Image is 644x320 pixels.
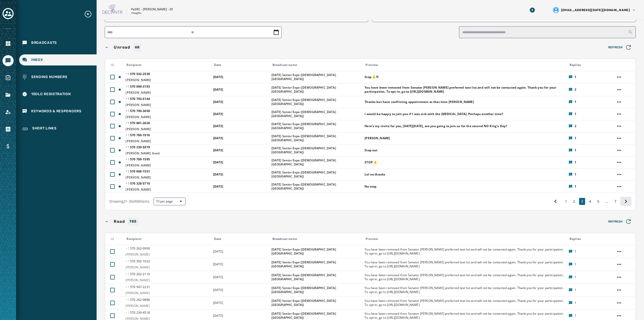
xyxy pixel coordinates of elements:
[570,237,612,241] div: Replies
[105,218,604,225] button: Read785
[563,198,569,205] button: 1
[126,78,210,82] span: [PERSON_NAME]
[126,157,130,161] span: +1
[595,198,601,205] button: 5
[575,172,576,176] span: 1
[126,188,210,192] span: [PERSON_NAME]
[571,198,577,205] button: 2
[126,259,150,263] span: 570 592 - 1032
[109,199,149,204] span: Showing 21 - 30 of 68 items
[126,133,150,137] span: 570 760 - 1916
[31,75,67,80] span: Sending Numbers
[213,313,223,318] span: [DATE]
[126,285,150,289] span: 570 947 - 2231
[126,253,210,257] span: [PERSON_NAME]
[271,273,361,281] span: [DATE] Senior Expo ([DEMOGRAPHIC_DATA][GEOGRAPHIC_DATA])
[575,160,576,164] span: 1
[105,44,602,51] button: Unread68
[365,260,565,268] span: You have been removed from Senator [PERSON_NAME] preferred text list and will not be contacted ag...
[271,134,361,142] span: [DATE] Senior Expo ([DEMOGRAPHIC_DATA][GEOGRAPHIC_DATA])
[365,148,565,152] span: Stop out
[528,6,537,15] button: Download Menu
[213,112,223,116] span: [DATE]
[131,7,173,11] p: PaSRC - [PERSON_NAME] - 20
[575,112,576,116] span: 1
[126,84,150,89] span: 570 690 - 3193
[126,310,150,315] span: 570 239 - 4518
[213,301,223,305] span: [DATE]
[561,8,630,12] span: [EMAIL_ADDRESS][DATE][DOMAIN_NAME]
[126,97,150,101] span: 570 793 - 5144
[31,57,43,62] span: Inbox
[3,106,14,118] a: Navigate to Account
[126,285,130,289] span: +1
[575,88,576,92] span: 2
[134,44,141,51] div: 68
[3,38,14,49] a: Navigate to Home
[19,54,97,65] a: Navigate to Inbox
[214,237,268,241] div: Date
[126,181,150,186] span: 570 328 - 5710
[365,100,565,104] span: Thanks but have conflicting appointment at that time [PERSON_NAME]
[127,237,210,241] div: Recipient
[126,272,130,276] span: +1
[575,262,576,266] span: 1
[570,63,612,67] div: Replies
[126,272,150,276] span: 570 262 - 2110
[126,97,130,101] span: +1
[153,197,186,205] button: 10 per page
[575,100,576,104] span: 1
[213,75,223,79] span: [DATE]
[31,40,57,45] span: Broadcasts
[365,247,565,256] span: You have been removed from Senator [PERSON_NAME] preferred text list and will not be contacted ag...
[271,170,361,179] span: [DATE] Senior Expo ([DEMOGRAPHIC_DATA][GEOGRAPHIC_DATA])
[271,286,361,294] span: [DATE] Senior Expo ([DEMOGRAPHIC_DATA][GEOGRAPHIC_DATA])
[126,115,210,119] span: [PERSON_NAME]
[213,172,223,176] span: [DATE]
[271,299,361,307] span: [DATE] Senior Expo ([DEMOGRAPHIC_DATA][GEOGRAPHIC_DATA])
[575,136,576,140] span: 1
[271,73,361,81] span: [DATE] Senior Expo ([DEMOGRAPHIC_DATA][GEOGRAPHIC_DATA])
[213,160,223,164] span: [DATE]
[126,246,150,251] span: 570 262 - 0900
[126,169,130,173] span: +1
[113,219,126,225] span: Read
[365,160,565,164] span: STOP ✋️
[575,301,576,305] span: 1
[365,136,565,140] span: [PERSON_NAME]
[579,198,585,205] button: 3
[271,146,361,154] span: [DATE] Senior Expo ([DEMOGRAPHIC_DATA][GEOGRAPHIC_DATA])
[608,218,632,225] span: Refresh
[575,250,576,254] span: 1
[612,198,618,205] button: 7
[608,44,632,51] span: Refresh
[213,249,223,254] span: [DATE]
[604,42,636,52] button: Refresh
[365,299,565,307] span: You have been removed from Senator [PERSON_NAME] preferred text list and will not be contacted ag...
[365,273,565,281] span: You have been removed from Senator [PERSON_NAME] preferred text list and will not be contacted ag...
[84,10,96,18] button: Expand sub nav menu
[126,127,210,131] span: [PERSON_NAME]
[272,237,361,241] div: Broadcast name
[126,103,210,107] span: [PERSON_NAME]
[126,157,150,161] span: 570 709 - 1595
[551,5,638,15] button: User settings
[31,109,82,114] span: Keywords & Responders
[366,63,565,67] div: Preview
[126,169,150,173] span: 570 606 - 1551
[575,148,576,152] span: 1
[213,136,223,140] span: [DATE]
[271,312,361,320] span: [DATE] Senior Expo ([DEMOGRAPHIC_DATA][GEOGRAPHIC_DATA])
[271,122,361,130] span: [DATE] Senior Expo ([DEMOGRAPHIC_DATA][GEOGRAPHIC_DATA])
[575,185,576,189] span: 1
[214,63,268,67] div: Date
[365,86,565,94] span: You have been removed from Senator [PERSON_NAME] preferred text list and will not be contacted ag...
[128,218,138,225] div: 785
[126,310,130,315] span: +1
[3,72,14,83] a: Navigate to Surveys
[126,145,150,149] span: 570 239 - 5979
[365,124,565,128] span: Here's my invite for you, [DATE][DATE], are you going to join us for the second NO King's Day?
[3,8,14,19] button: Toggle account select drawer
[213,275,223,279] span: [DATE]
[126,298,130,302] span: +1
